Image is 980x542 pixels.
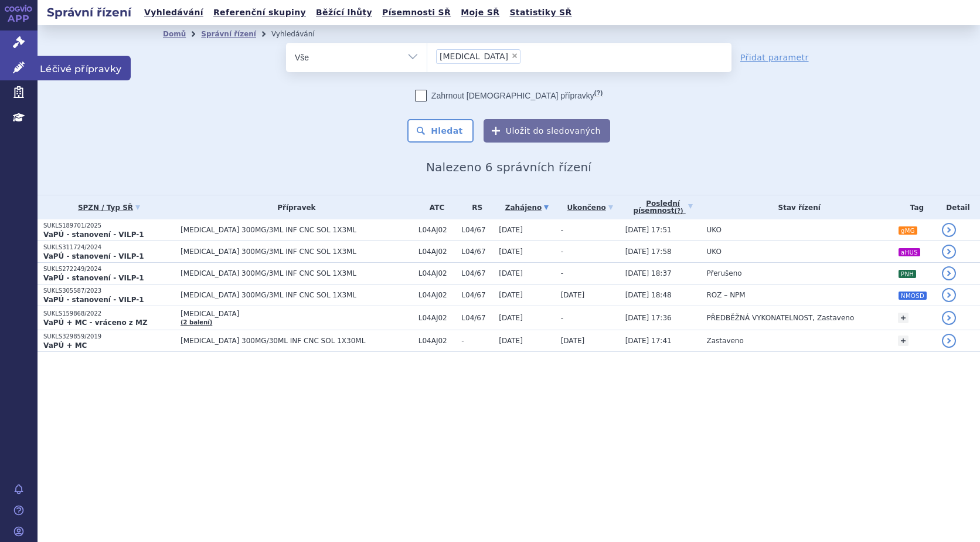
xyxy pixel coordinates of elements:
[707,314,855,322] span: PŘEDBĚŽNÁ VYKONATELNOST, Zastaveno
[461,248,493,256] span: L04/67
[407,119,474,143] button: Hledat
[942,334,956,348] a: detail
[312,5,376,21] a: Běžící lhůty
[461,291,493,299] span: L04/67
[43,296,144,304] strong: VaPÚ - stanovení - VILP-1
[707,248,722,256] span: UKO
[181,291,413,299] span: [MEDICAL_DATA] 300MG/3ML INF CNC SOL 1X3ML
[43,287,175,295] p: SUKLS305587/2023
[461,337,493,345] span: -
[942,266,956,280] a: detail
[625,226,672,234] span: [DATE] 17:51
[701,195,893,219] th: Stav řízení
[379,5,454,21] a: Písemnosti SŘ
[499,337,523,345] span: [DATE]
[899,292,927,300] i: NMOSD
[43,274,144,282] strong: VaPÚ - stanovení - VILP-1
[181,319,212,326] a: (2 balení)
[418,291,456,299] span: L04AJ02
[163,30,186,38] a: Domů
[457,5,503,21] a: Moje SŘ
[181,269,413,277] span: [MEDICAL_DATA] 300MG/3ML INF CNC SOL 1X3ML
[561,226,563,234] span: -
[418,226,456,234] span: L04AJ02
[625,314,672,322] span: [DATE] 17:36
[181,310,413,318] span: [MEDICAL_DATA]
[899,248,920,256] i: aHUS
[625,337,672,345] span: [DATE] 17:41
[499,248,523,256] span: [DATE]
[418,269,456,277] span: L04AJ02
[271,25,330,43] li: Vyhledávání
[43,341,87,350] strong: VaPÚ + MC
[511,52,518,59] span: ×
[141,5,207,21] a: Vyhledávání
[440,52,508,60] span: [MEDICAL_DATA]
[43,265,175,273] p: SUKLS272249/2024
[707,226,722,234] span: UKO
[461,226,493,234] span: L04/67
[484,119,610,143] button: Uložit do sledovaných
[499,291,523,299] span: [DATE]
[625,291,672,299] span: [DATE] 18:48
[936,195,980,219] th: Detail
[461,314,493,322] span: L04/67
[561,248,563,256] span: -
[898,336,908,346] a: +
[499,314,523,322] span: [DATE]
[898,313,908,323] a: +
[181,248,413,256] span: [MEDICAL_DATA] 300MG/3ML INF CNC SOL 1X3ML
[43,243,175,252] p: SUKLS311724/2024
[561,199,620,216] a: Ukončeno
[499,269,523,277] span: [DATE]
[892,195,936,219] th: Tag
[707,337,744,345] span: Zastaveno
[707,269,742,277] span: Přerušeno
[942,245,956,259] a: detail
[524,49,530,63] input: [MEDICAL_DATA]
[418,314,456,322] span: L04AJ02
[461,269,493,277] span: L04/67
[426,160,591,174] span: Nalezeno 6 správních řízení
[175,195,413,219] th: Přípravek
[181,337,413,345] span: [MEDICAL_DATA] 300MG/30ML INF CNC SOL 1X30ML
[561,269,563,277] span: -
[625,269,672,277] span: [DATE] 18:37
[201,30,256,38] a: Správní řízení
[43,319,148,327] strong: VaPÚ + MC - vráceno z MZ
[413,195,456,219] th: ATC
[43,199,175,216] a: SPZN / Typ SŘ
[561,337,585,345] span: [DATE]
[43,222,175,230] p: SUKLS189701/2025
[625,195,701,219] a: Poslednípísemnost(?)
[43,252,144,260] strong: VaPÚ - stanovení - VILP-1
[43,333,175,341] p: SUKLS329859/2019
[561,314,563,322] span: -
[707,291,746,299] span: ROZ – NPM
[210,5,309,21] a: Referenční skupiny
[418,248,456,256] span: L04AJ02
[506,5,575,21] a: Statistiky SŘ
[594,89,603,97] abbr: (?)
[942,288,956,302] a: detail
[43,231,144,239] strong: VaPÚ - stanovení - VILP-1
[499,199,554,216] a: Zahájeno
[455,195,493,219] th: RS
[418,337,456,345] span: L04AJ02
[740,52,809,63] a: Přidat parametr
[499,226,523,234] span: [DATE]
[942,223,956,237] a: detail
[38,4,141,21] h2: Správní řízení
[181,226,413,234] span: [MEDICAL_DATA] 300MG/3ML INF CNC SOL 1X3ML
[675,208,683,215] abbr: (?)
[561,291,585,299] span: [DATE]
[415,90,603,101] label: Zahrnout [DEMOGRAPHIC_DATA] přípravky
[38,56,131,80] span: Léčivé přípravky
[942,311,956,325] a: detail
[43,310,175,318] p: SUKLS159868/2022
[625,248,672,256] span: [DATE] 17:58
